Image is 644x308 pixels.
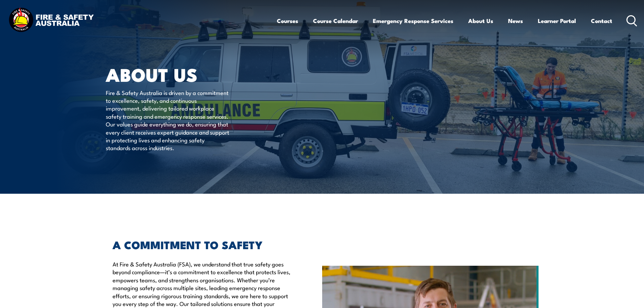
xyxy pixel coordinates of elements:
p: Fire & Safety Australia is driven by a commitment to excellence, safety, and continuous improveme... [106,89,229,152]
h1: About Us [106,66,273,82]
a: About Us [468,12,493,30]
a: Course Calendar [313,12,358,30]
h2: A COMMITMENT TO SAFETY [113,240,291,249]
a: Contact [591,12,612,30]
a: News [508,12,523,30]
a: Courses [277,12,298,30]
a: Emergency Response Services [373,12,453,30]
a: Learner Portal [538,12,576,30]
